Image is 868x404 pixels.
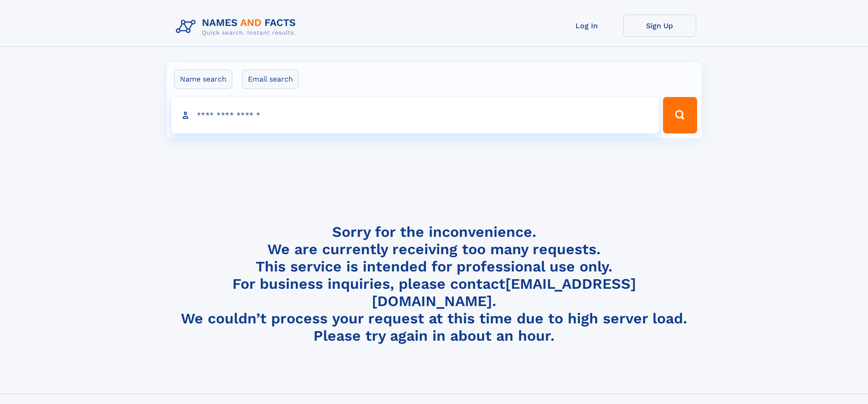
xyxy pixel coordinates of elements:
[372,275,636,310] a: [EMAIL_ADDRESS][DOMAIN_NAME]
[242,70,299,89] label: Email search
[550,15,623,37] a: Log In
[172,15,303,39] img: Logo Names and Facts
[174,70,232,89] label: Name search
[663,97,697,133] button: Search Button
[172,223,696,345] h4: Sorry for the inconvenience. We are currently receiving too many requests. This service is intend...
[623,15,696,37] a: Sign Up
[171,97,659,133] input: search input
